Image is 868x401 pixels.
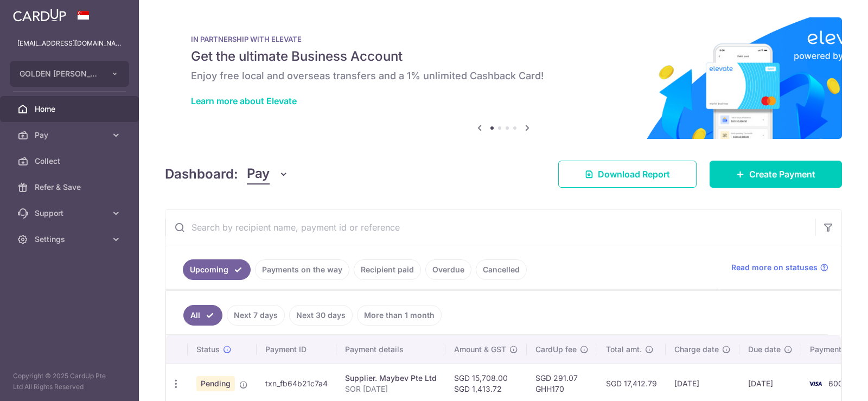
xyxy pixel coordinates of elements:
[257,335,336,364] th: Payment ID
[35,130,106,141] span: Pay
[247,164,270,184] span: Pay
[191,35,816,43] p: IN PARTNERSHIP WITH ELEVATE
[535,344,577,355] span: CardUp fee
[247,164,289,184] button: Pay
[35,156,106,167] span: Collect
[183,305,222,326] a: All
[710,161,842,188] a: Create Payment
[20,68,100,79] span: GOLDEN [PERSON_NAME] MARKETING
[805,377,826,390] img: Bank Card
[748,344,781,355] span: Due date
[828,379,847,388] span: 6007
[354,259,421,280] a: Recipient paid
[35,104,106,114] span: Home
[165,210,815,245] input: Search by recipient name, payment id or reference
[731,262,828,273] a: Read more on statuses
[606,344,642,355] span: Total amt.
[196,344,220,355] span: Status
[357,305,442,326] a: More than 1 month
[183,259,251,280] a: Upcoming
[165,164,238,184] h4: Dashboard:
[35,234,106,245] span: Settings
[476,259,527,280] a: Cancelled
[749,168,815,181] span: Create Payment
[345,384,437,394] p: SOR [DATE]
[13,9,66,22] img: CardUp
[191,48,816,65] h5: Get the ultimate Business Account
[35,182,106,193] span: Refer & Save
[345,373,437,384] div: Supplier. Maybev Pte Ltd
[558,161,697,188] a: Download Report
[289,305,353,326] a: Next 30 days
[191,69,816,82] h6: Enjoy free local and overseas transfers and a 1% unlimited Cashback Card!
[17,38,122,49] p: [EMAIL_ADDRESS][DOMAIN_NAME]
[191,96,297,106] a: Learn more about Elevate
[454,344,506,355] span: Amount & GST
[35,208,106,219] span: Support
[674,344,719,355] span: Charge date
[336,335,445,364] th: Payment details
[10,61,129,87] button: GOLDEN [PERSON_NAME] MARKETING
[731,262,818,273] span: Read more on statuses
[196,376,235,391] span: Pending
[255,259,349,280] a: Payments on the way
[598,168,670,181] span: Download Report
[425,259,471,280] a: Overdue
[227,305,285,326] a: Next 7 days
[165,17,842,139] img: Renovation banner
